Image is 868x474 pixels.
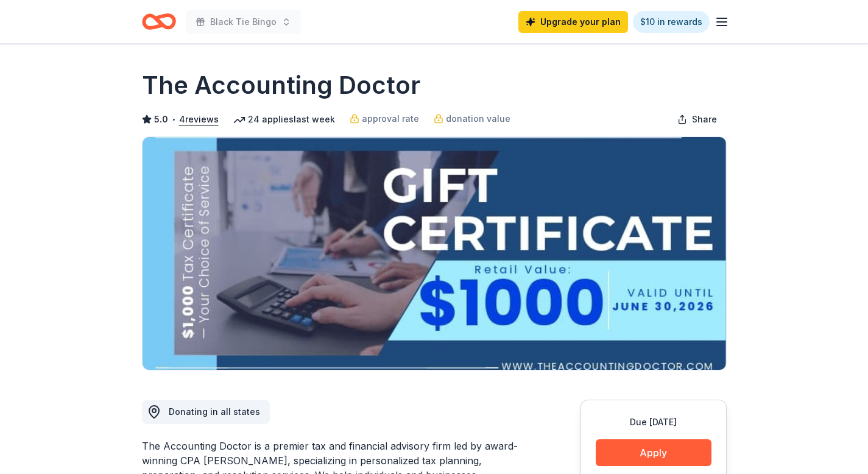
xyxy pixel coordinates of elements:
[171,115,175,124] span: •
[596,439,711,466] button: Apply
[210,15,277,29] span: Black Tie Bingo
[596,415,711,430] div: Due [DATE]
[446,111,510,126] span: donation value
[362,111,419,126] span: approval rate
[633,11,710,33] a: $10 in rewards
[142,68,420,102] h1: The Accounting Doctor
[143,137,726,370] img: Image for The Accounting Doctor
[186,10,301,34] button: Black Tie Bingo
[169,406,260,417] span: Donating in all states
[518,11,628,33] a: Upgrade your plan
[179,112,219,127] button: 4reviews
[692,112,717,127] span: Share
[142,7,176,36] a: Home
[434,111,510,126] a: donation value
[668,107,727,132] button: Share
[233,112,335,127] div: 24 applies last week
[154,112,168,127] span: 5.0
[350,111,419,126] a: approval rate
